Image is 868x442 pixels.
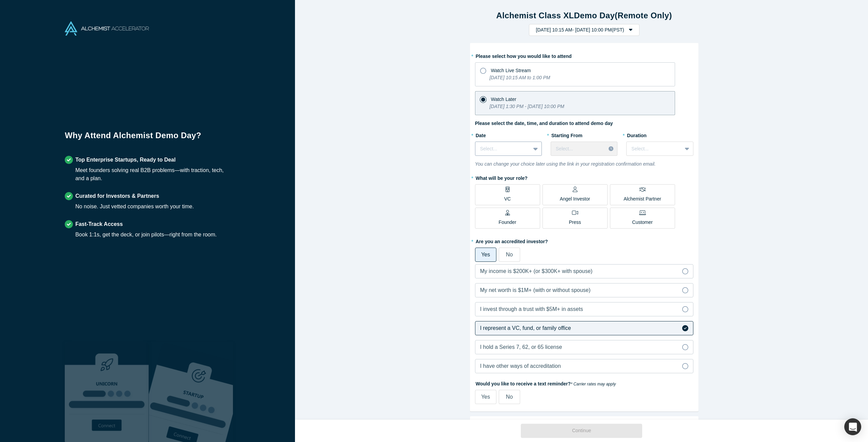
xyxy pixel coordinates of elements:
p: Founder [499,219,516,226]
span: Watch Later [491,97,516,102]
label: Would you like to receive a text reminder? [475,378,693,387]
span: My net worth is $1M+ (with or without spouse) [480,287,591,293]
span: Watch Live Stream [491,68,531,73]
strong: Fast-Track Access [75,221,123,227]
button: Continue [521,424,642,438]
strong: Alchemist Class XL Demo Day (Remote Only) [496,11,672,20]
div: Book 1:1s, get the deck, or join pilots—right from the room. [75,231,217,239]
label: Please select how you would like to attend [475,50,693,60]
p: Alchemist Partner [624,195,661,203]
h1: Why Attend Alchemist Demo Day? [65,129,230,146]
img: Alchemist Accelerator Logo [65,21,149,36]
strong: Curated for Investors & Partners [75,193,159,199]
i: [DATE] 10:15 AM to 1:00 PM [490,75,550,80]
p: Angel Investor [560,195,590,203]
button: [DATE] 10:15 AM- [DATE] 10:00 PM(PST) [529,24,639,36]
img: Prism AI [149,342,233,442]
span: My income is $200K+ (or $300K+ with spouse) [480,268,593,274]
span: No [506,394,513,400]
div: Meet founders solving real B2B problems—with traction, tech, and a plan. [75,166,230,183]
label: Starting From [551,130,583,139]
label: Duration [626,130,693,139]
p: Press [569,219,581,226]
strong: Top Enterprise Startups, Ready to Deal [75,157,176,163]
span: I hold a Series 7, 62, or 65 license [480,344,562,350]
label: Date [475,130,542,139]
div: No noise. Just vetted companies worth your time. [75,203,194,211]
span: I have other ways of accreditation [480,363,561,369]
i: You can change your choice later using the link in your registration confirmation email. [475,161,656,167]
p: VC [504,195,511,203]
em: * Carrier rates may apply [571,382,616,386]
img: Robust Technologies [65,342,149,442]
label: Are you an accredited investor? [475,236,693,245]
span: I represent a VC, fund, or family office [480,325,571,331]
label: What will be your role? [475,172,693,182]
p: Customer [632,219,653,226]
span: No [506,252,513,257]
span: Yes [481,394,490,400]
span: I invest through a trust with $5M+ in assets [480,306,583,312]
i: [DATE] 1:30 PM - [DATE] 10:00 PM [490,104,564,109]
label: Please select the date, time, and duration to attend demo day [475,120,613,127]
span: Yes [481,252,490,257]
